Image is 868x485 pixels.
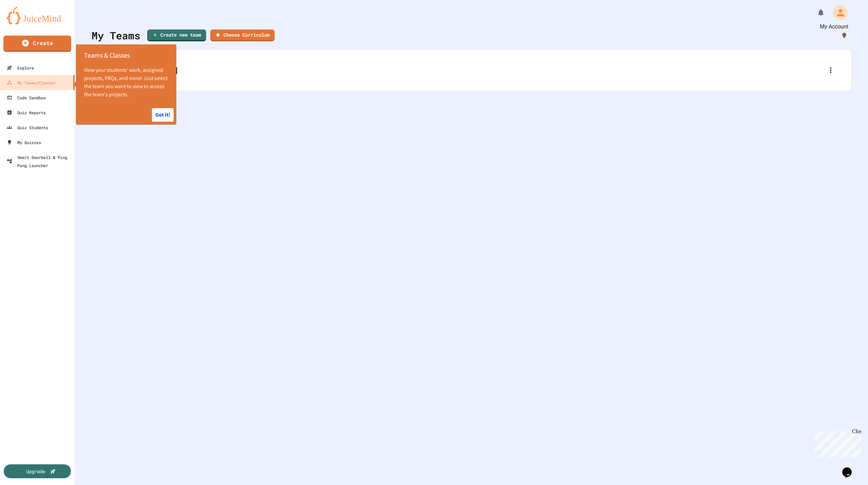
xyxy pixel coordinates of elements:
div: [PERSON_NAME] [98,57,844,84]
div: Quiz Reports [7,108,46,117]
a: Create new team [147,29,206,41]
iframe: chat widget [840,458,861,478]
div: Explore [7,64,34,72]
p: View your students' work, assigned projects, FRQs, and more! Just select the team you want to vie... [84,66,168,99]
a: Create [3,36,71,52]
div: Smart Doorbell & Ping Pong Launcher [7,153,72,169]
div: My Quizzes [7,138,41,146]
div: My Teams/Classes [7,79,55,87]
div: My Account [825,3,850,22]
img: logo-orange.svg [7,7,68,24]
div: My Notifications [804,7,827,18]
div: How it works [837,29,851,42]
div: Quiz Students [7,123,48,132]
iframe: chat widget [812,428,861,457]
div: Upgrade [26,468,45,475]
button: Got it! [152,108,174,122]
h2: Teams & Classes [76,44,176,66]
div: [PERSON_NAME] [125,65,824,75]
div: Code Sandbox [7,94,46,102]
div: My Account [820,23,848,31]
a: Choose Curriculum [210,29,275,41]
div: My Teams [92,28,140,43]
div: Chat with us now!Close [3,3,47,43]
